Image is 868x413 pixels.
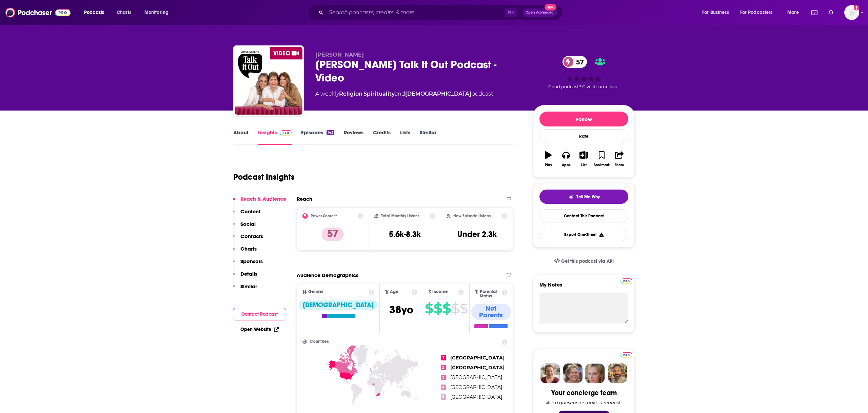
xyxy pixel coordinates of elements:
span: [PERSON_NAME] [315,52,364,58]
p: Charts [240,245,257,252]
span: Charts [117,8,131,17]
img: Podchaser Pro [280,130,292,136]
div: Bookmark [594,163,610,167]
button: Details [233,271,257,283]
span: $ [442,303,451,314]
p: Social [240,221,256,227]
div: A weekly podcast [315,90,493,98]
span: $ [434,303,442,314]
div: [DEMOGRAPHIC_DATA] [299,300,378,310]
button: Apps [557,147,575,171]
img: Podchaser - Follow, Share and Rate Podcasts [5,6,71,19]
div: Not Parents [471,304,511,320]
span: 57 [569,56,587,68]
input: Search podcasts, credits, & more... [326,7,505,18]
img: Podchaser Pro [620,352,632,358]
button: Sponsors [233,258,263,271]
span: 4 [441,385,446,390]
img: Barbara Profile [563,363,583,383]
span: Open Advanced [526,11,554,14]
span: Podcasts [84,8,104,17]
div: 57Good podcast? Give it some love! [533,52,635,94]
div: List [581,163,587,167]
div: Play [545,163,552,167]
span: Get this podcast via API [561,258,614,264]
button: Contacts [233,233,263,245]
span: New [545,4,557,11]
span: 3 [441,375,446,380]
button: Contact Podcast [233,308,286,320]
a: Credits [373,129,391,145]
h2: Audience Demographics [297,272,358,278]
a: Open Website [240,327,279,332]
div: Your concierge team [551,389,617,397]
img: Jules Profile [585,363,605,383]
a: Show notifications dropdown [826,7,836,18]
span: 5 [441,394,446,400]
img: Joyce Meyer's Talk It Out Podcast - Video [235,47,302,115]
span: Income [432,290,448,294]
span: [GEOGRAPHIC_DATA] [450,384,502,390]
span: For Business [702,8,729,17]
a: Get this podcast via API [549,253,619,270]
button: Content [233,208,260,221]
p: Details [240,271,257,277]
a: Similar [420,129,436,145]
div: Share [615,163,624,167]
span: Age [390,290,398,294]
a: Show notifications dropdown [809,7,820,18]
span: Logged in as EllaRoseMurphy [844,5,859,20]
span: Tell Me Why [576,194,600,200]
span: Countries [310,339,329,344]
span: Gender [308,290,323,294]
span: and [395,91,405,97]
img: tell me why sparkle [568,194,574,200]
span: 2 [441,365,446,370]
span: 1 [441,355,446,360]
span: More [787,8,799,17]
span: 38 yo [389,303,413,316]
h2: New Episode Listens [453,214,491,218]
a: Pro website [620,351,632,358]
button: Show profile menu [844,5,859,20]
button: Bookmark [593,147,610,171]
button: Export One-Sheet [539,228,628,241]
button: open menu [697,7,737,18]
button: Play [539,147,557,171]
img: User Profile [844,5,859,20]
img: Sydney Profile [540,363,560,383]
svg: Email not verified [854,5,859,11]
button: open menu [140,7,177,18]
span: $ [451,303,459,314]
p: Sponsors [240,258,263,264]
div: Rate [539,129,628,143]
a: Religion [339,91,362,97]
h2: Total Monthly Listens [381,214,419,218]
img: Jon Profile [608,363,627,383]
a: About [233,129,249,145]
span: [GEOGRAPHIC_DATA] [450,355,505,361]
button: open menu [783,7,807,18]
a: Pro website [620,277,632,284]
span: [GEOGRAPHIC_DATA] [450,374,502,380]
a: Charts [112,7,135,18]
h3: Under 2.3k [457,229,497,239]
button: Charts [233,245,257,258]
span: Parental Status [480,290,501,298]
span: [GEOGRAPHIC_DATA] [450,394,502,400]
div: Apps [562,163,571,167]
span: , [362,91,363,97]
h2: Power Score™ [311,214,337,218]
a: Lists [400,129,410,145]
span: For Podcasters [740,8,773,17]
a: InsightsPodchaser Pro [258,129,292,145]
p: Content [240,208,260,215]
button: Open AdvancedNew [522,8,557,17]
p: Reach & Audience [240,196,286,202]
span: Monitoring [144,8,169,17]
button: open menu [79,7,113,18]
span: Good podcast? Give it some love! [548,84,619,89]
a: Spirituality [363,91,395,97]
